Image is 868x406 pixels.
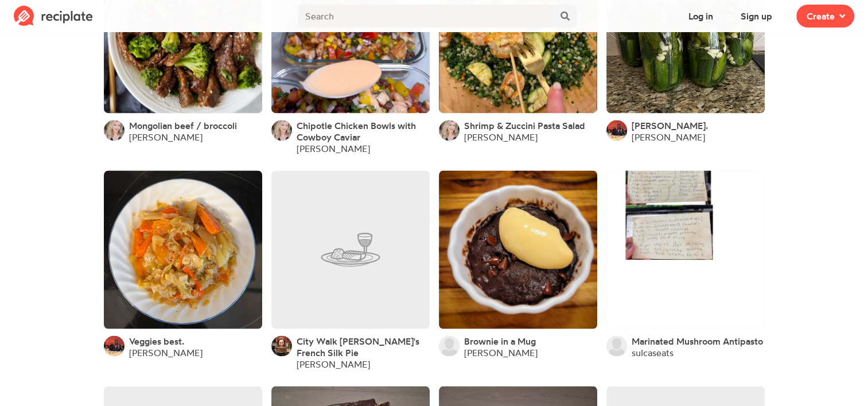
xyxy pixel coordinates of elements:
[796,5,854,28] button: Create
[297,120,416,143] span: Chipotle Chicken Bowls with Cowboy Caviar
[439,120,460,140] img: User's avatar
[632,120,708,131] a: [PERSON_NAME].
[730,5,783,28] button: Sign up
[129,347,203,358] a: [PERSON_NAME]
[129,131,203,143] a: [PERSON_NAME]
[807,9,835,23] span: Create
[297,335,430,358] a: City Walk [PERSON_NAME]'s French Silk Pie
[632,347,674,358] a: sulcaseats
[439,335,460,356] img: User's avatar
[14,6,93,26] img: Reciplate
[104,120,124,140] img: User's avatar
[678,5,723,28] button: Log in
[632,335,763,347] a: Marinated Mushroom Antipasto
[297,335,419,358] span: City Walk [PERSON_NAME]'s French Silk Pie
[464,131,538,143] a: [PERSON_NAME]
[298,5,553,28] input: Search
[104,335,124,356] img: User's avatar
[464,347,538,358] a: [PERSON_NAME]
[632,131,705,143] a: [PERSON_NAME]
[129,120,237,131] a: Mongolian beef / broccoli
[129,335,184,347] a: Veggies best.
[464,335,536,347] a: Brownie in a Mug
[297,143,370,154] a: [PERSON_NAME]
[606,335,627,356] img: User's avatar
[297,358,370,370] a: [PERSON_NAME]
[464,120,585,131] a: Shrimp & Zuccini Pasta Salad
[271,120,292,140] img: User's avatar
[297,120,430,143] a: Chipotle Chicken Bowls with Cowboy Caviar
[271,335,292,356] img: User's avatar
[606,120,627,140] img: User's avatar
